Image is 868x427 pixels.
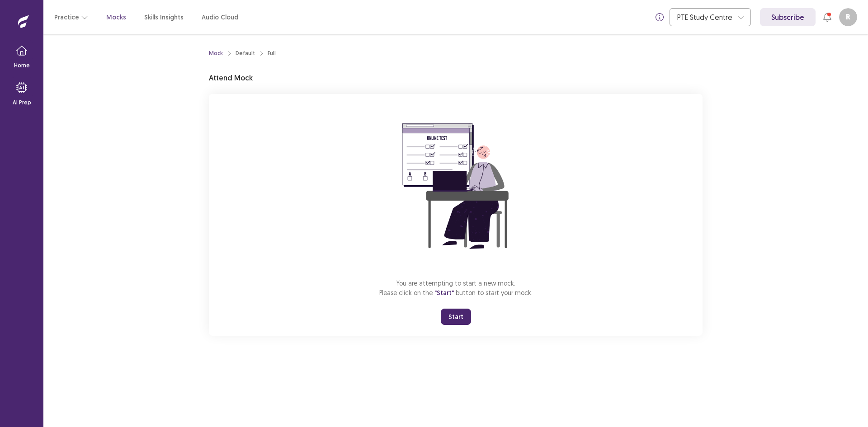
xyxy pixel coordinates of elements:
[268,49,276,57] div: Full
[374,105,537,267] img: attend-mock
[441,309,471,325] button: Start
[13,99,31,107] p: AI Prep
[839,8,857,26] button: R
[209,49,276,57] nav: breadcrumb
[760,8,816,26] a: Subscribe
[236,49,255,57] div: Default
[54,9,88,25] button: Practice
[434,289,454,297] span: "Start"
[106,13,126,22] a: Mocks
[677,9,733,26] div: PTE Study Centre
[202,13,238,22] a: Audio Cloud
[144,13,184,22] a: Skills Insights
[379,278,533,298] p: You are attempting to start a new mock. Please click on the button to start your mock.
[209,72,253,83] p: Attend Mock
[14,61,30,70] p: Home
[651,9,668,25] button: info
[209,49,223,57] a: Mock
